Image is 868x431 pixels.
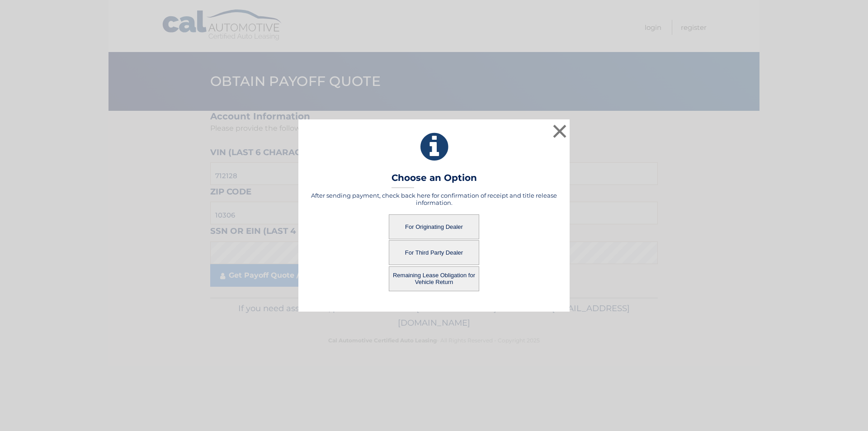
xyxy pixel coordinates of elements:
[389,214,479,239] button: For Originating Dealer
[551,122,569,140] button: ×
[392,172,477,188] h3: Choose an Option
[389,240,479,265] button: For Third Party Dealer
[389,266,479,291] button: Remaining Lease Obligation for Vehicle Return
[310,192,558,206] h5: After sending payment, check back here for confirmation of receipt and title release information.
